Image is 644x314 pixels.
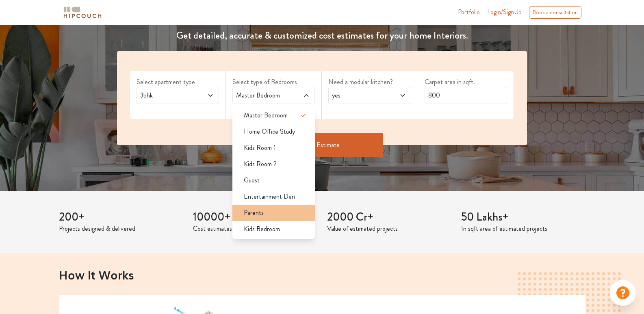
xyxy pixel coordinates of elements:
[59,268,585,282] h2: How It Works
[328,77,411,87] label: Need a modular kitchen?
[193,210,317,224] h3: 10000+
[487,7,522,17] span: Login/SignUp
[244,159,277,169] span: Kids Room 2
[244,224,280,234] span: Kids Bedroom
[232,77,315,87] label: Select type of Bedrooms
[244,208,264,218] span: Parents
[425,87,507,104] input: Enter area sqft
[244,127,295,136] span: Home Office Study
[261,133,383,157] button: Get Estimate
[137,77,219,87] label: Select apartment type
[244,192,295,201] span: Entertainment Den
[529,6,581,19] div: Book a consultation
[234,91,291,100] span: Master Bedroom
[425,77,507,87] label: Carpet area in sqft.
[461,224,585,234] p: In sqft area of estimated projects
[458,7,480,17] a: Portfolio
[327,224,451,234] p: Value of estimated projects
[139,91,195,100] span: 3bhk
[112,30,532,41] h4: Get detailed, accurate & customized cost estimates for your home Interiors.
[232,104,315,113] div: select 2 more room(s)
[59,210,183,224] h3: 200+
[62,5,103,19] img: logo-horizontal.svg
[244,110,288,120] span: Master Bedroom
[244,175,260,185] span: Guest
[244,143,276,153] span: Kids Room 1
[193,224,317,234] p: Cost estimates provided
[59,224,183,234] p: Projects designed & delivered
[327,210,451,224] h3: 2000 Cr+
[62,3,103,22] span: logo-horizontal.svg
[461,210,585,224] h3: 50 Lakhs+
[330,91,387,100] span: yes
